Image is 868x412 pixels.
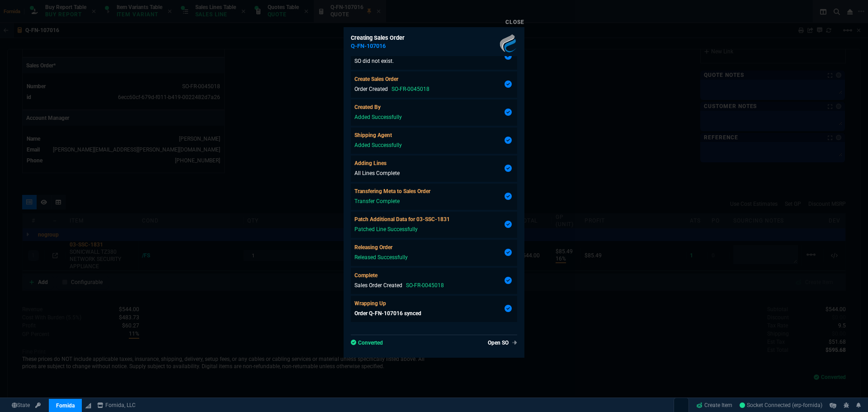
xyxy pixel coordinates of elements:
[354,75,433,83] p: Create Sales Order
[354,299,425,308] p: Wrapping Up
[354,253,408,261] p: Released Successfully
[505,19,524,25] a: Close
[354,159,403,167] p: Adding Lines
[354,187,430,195] p: Transfering Meta to Sales Order
[94,401,138,409] a: msbcCompanyName
[354,225,418,233] p: Patched Line Successfully
[354,197,400,205] p: Transfer Complete
[740,402,822,408] span: Socket Connected (erp-fornida)
[693,398,736,412] a: Create Item
[354,243,411,251] p: Releasing Order
[354,57,394,65] p: SO did not exist.
[33,401,43,409] a: API TOKEN
[354,103,406,111] p: Created By
[354,215,450,223] p: Patch Additional Data for 03-SSC-1831
[354,309,421,317] p: Order Q-FN-107016 synced
[740,401,822,409] a: 77JHGEAA4dlcPi7dAADM
[406,281,444,289] p: SO-FR-0045018
[354,169,400,177] p: All Lines Complete
[354,131,406,139] p: Shipping Agent
[392,85,429,93] p: SO-FR-0045018
[354,113,402,121] p: Added Successfully
[488,339,517,347] a: Open SO
[351,42,517,50] h5: Q-FN-107016
[9,401,33,409] a: Global State
[351,339,517,347] p: Converted
[351,34,517,42] h6: Creating Sales Order
[354,85,388,93] p: Order Created
[354,141,402,149] p: Added Successfully
[354,271,448,279] p: Complete
[354,281,402,289] p: Sales Order Created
